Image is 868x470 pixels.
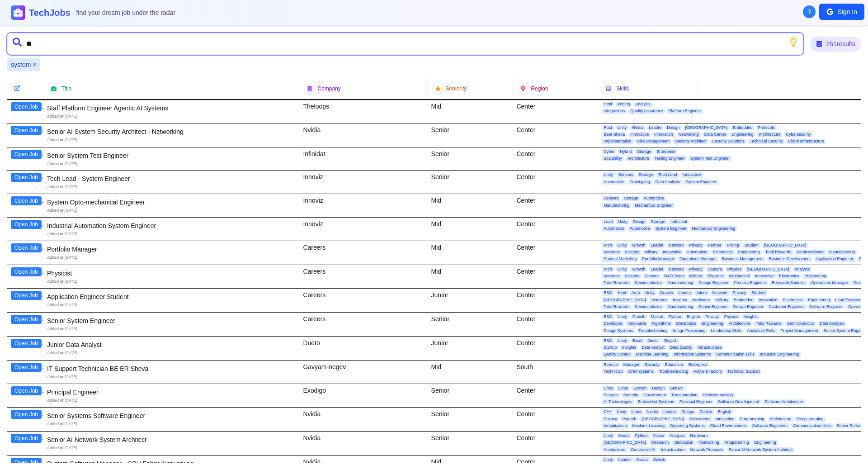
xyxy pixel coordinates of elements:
div: Added on [DATE] [47,326,296,332]
div: Added on [DATE] [47,398,296,404]
div: IT Support Technician BE ER Sheva [47,364,296,373]
span: Electronics [777,274,801,279]
span: Technician [602,369,625,374]
span: Technical Security [748,139,785,144]
span: Unity [616,314,629,319]
div: Junior Data Analyst [47,340,296,349]
div: Nvidia [299,123,427,147]
div: Added on [DATE] [47,279,296,285]
div: Junior [428,289,513,312]
span: System Test Engineer [689,156,731,161]
span: Architecture [727,321,752,326]
span: Technical Support [726,369,762,374]
span: Business Management [720,256,765,261]
span: Insights [620,345,638,350]
span: Communication skills [714,352,756,357]
button: About Techjobs [803,5,816,18]
span: Privacy [687,267,704,272]
span: Linux [617,386,630,391]
div: 251 results [811,37,861,51]
span: Customer Engineer [767,304,806,309]
span: Total Rewards [602,304,631,309]
div: Dueto [299,337,427,360]
span: Decision-making [701,393,735,398]
span: Arch [602,267,614,272]
span: Beer Sheva [602,132,627,137]
span: Semiconductor [633,304,664,309]
span: [GEOGRAPHIC_DATA] [762,243,808,248]
span: Troubleshooting [657,369,690,374]
span: Enterprise [655,149,677,154]
span: System Engineer [654,226,689,231]
span: Automation [602,226,626,231]
span: Risk Management [635,139,672,144]
div: Added on [DATE] [47,184,296,190]
span: Networking [677,132,701,137]
div: Senior [428,384,513,408]
span: Title [61,85,71,92]
span: Architecture [626,156,651,161]
span: Industrial Engineering [758,352,801,357]
div: Mid [428,218,513,241]
button: Open Job [11,173,42,182]
span: Privacy [703,314,721,319]
div: Mid [428,241,513,265]
span: R&D Team [662,274,685,279]
span: Unity [616,338,629,343]
span: Storage [637,172,655,177]
div: Innoviz [299,171,427,194]
div: Careers [299,313,427,336]
span: Platform Engineer [667,109,703,114]
span: Manufacturing [665,280,695,285]
span: Growth [630,243,647,248]
button: Open Job [11,410,42,419]
div: Added on [DATE] [47,255,296,261]
div: Senior [428,171,513,194]
span: Quality Control [602,352,632,357]
span: Cybersecurity [784,132,812,137]
span: Manufacturing [665,304,695,309]
span: Network [667,243,685,248]
div: Careers [299,241,427,265]
span: Physics [722,314,740,319]
span: Growth [630,267,647,272]
div: Added on [DATE] [47,208,296,214]
span: Unity [616,125,629,130]
div: Senior System Test Engineer [47,151,296,160]
span: [GEOGRAPHIC_DATA] [745,267,791,272]
div: Added on [DATE] [47,161,296,167]
span: Senior Engineer [697,304,730,309]
button: Sign In [819,4,864,20]
span: Operations Manager [678,256,718,261]
button: Open Job [11,315,42,324]
button: Open Job [11,339,42,348]
span: Unity [643,290,656,295]
span: Scalability [602,156,624,161]
span: system [11,60,31,69]
div: Senior [428,123,513,147]
span: Cyber [602,149,616,154]
span: Developer [602,321,624,326]
span: Unity [616,243,629,248]
span: Project Management [779,328,820,333]
span: Leader [677,290,693,295]
span: Physics [726,267,743,272]
div: Center [513,337,598,360]
span: Software Architecture [763,399,805,404]
span: Intern [695,290,709,295]
span: Military [713,298,730,303]
span: Tech Lead [656,172,679,177]
span: Mechanical Engineer [633,203,675,208]
div: Careers [299,289,427,312]
span: Lead [602,219,614,224]
span: Hardware [690,298,712,303]
span: Manufacturing [827,250,857,255]
span: - find your dream job under the radar [72,9,175,16]
span: Integrations [602,109,627,114]
div: Innoviz [299,218,427,241]
span: Implementation [602,139,633,144]
span: Sensors [617,172,635,177]
span: Manufacturing [602,203,631,208]
span: Html [602,102,614,107]
div: Senior System Engineer [47,316,296,325]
